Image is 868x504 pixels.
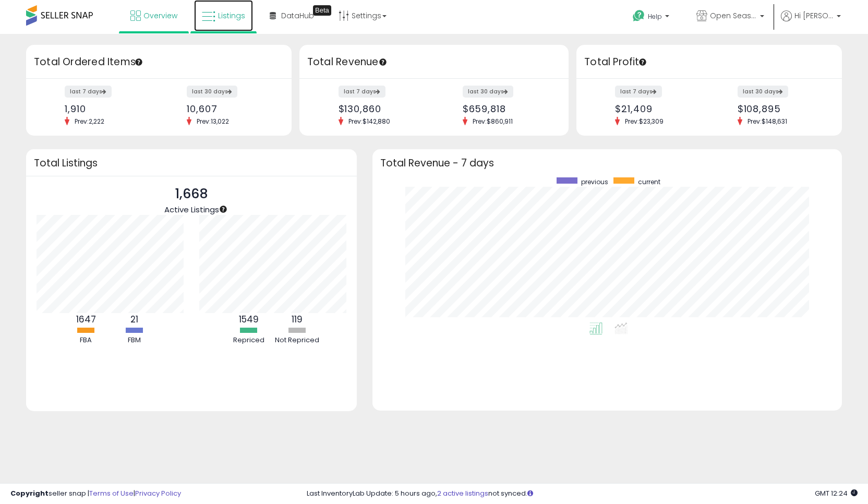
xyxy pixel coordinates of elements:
span: Prev: $142,880 [343,117,395,126]
div: Not Repriced [274,335,321,345]
span: Prev: 13,022 [191,117,234,126]
span: Active Listings [164,204,219,215]
label: last 7 days [615,86,662,98]
h3: Total Revenue [307,55,561,69]
p: 1,668 [164,184,219,204]
span: Help [648,12,662,21]
div: $21,409 [615,103,701,114]
i: Get Help [632,9,645,22]
a: Hi [PERSON_NAME] [781,10,841,34]
div: Tooltip anchor [219,205,228,214]
div: 1,910 [65,103,151,114]
div: Tooltip anchor [638,57,647,67]
span: Open Seasons [710,10,757,21]
span: Prev: $148,631 [742,117,792,126]
span: Prev: $23,309 [620,117,669,126]
b: 1647 [76,313,96,326]
div: FBM [111,335,158,345]
label: last 30 days [187,86,237,98]
label: last 7 days [339,86,385,98]
b: 119 [292,313,303,326]
span: current [638,177,660,186]
span: Hi [PERSON_NAME] [794,10,834,21]
h3: Total Profit [584,55,834,69]
h3: Total Revenue - 7 days [380,159,834,167]
div: $108,895 [738,103,824,114]
div: Tooltip anchor [134,57,143,67]
div: $130,860 [339,103,426,114]
div: $659,818 [463,103,550,114]
h3: Total Listings [34,159,349,167]
span: Overview [143,10,177,21]
b: 21 [130,313,138,326]
label: last 30 days [463,86,513,98]
span: Prev: 2,222 [69,117,110,126]
div: FBA [63,335,110,345]
a: Help [624,2,680,34]
label: last 30 days [738,86,788,98]
div: Tooltip anchor [378,57,388,67]
span: DataHub [281,10,314,21]
span: Prev: $860,911 [467,117,518,126]
b: 1549 [239,313,259,326]
span: previous [581,177,608,186]
label: last 7 days [65,86,112,98]
div: Repriced [225,335,272,345]
div: Tooltip anchor [313,5,331,16]
span: Listings [218,10,245,21]
div: 10,607 [187,103,273,114]
h3: Total Ordered Items [34,55,284,69]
